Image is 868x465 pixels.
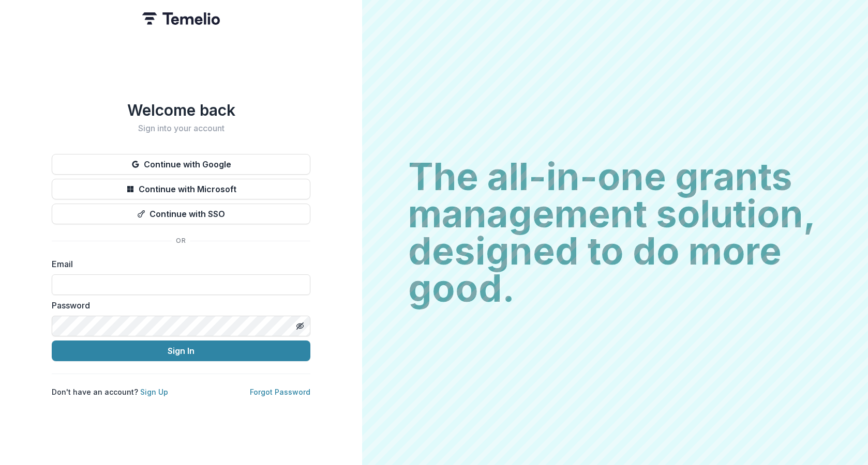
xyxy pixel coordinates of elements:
[52,101,310,119] h1: Welcome back
[142,12,220,25] img: Temelio
[52,386,168,397] p: Don't have an account?
[140,388,168,396] a: Sign Up
[52,340,310,361] button: Sign In
[52,299,304,312] label: Password
[52,258,304,270] label: Email
[250,388,310,396] a: Forgot Password
[52,179,310,199] button: Continue with Microsoft
[52,154,310,175] button: Continue with Google
[52,123,310,133] h2: Sign into your account
[52,204,310,224] button: Continue with SSO
[292,318,308,334] button: Toggle password visibility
